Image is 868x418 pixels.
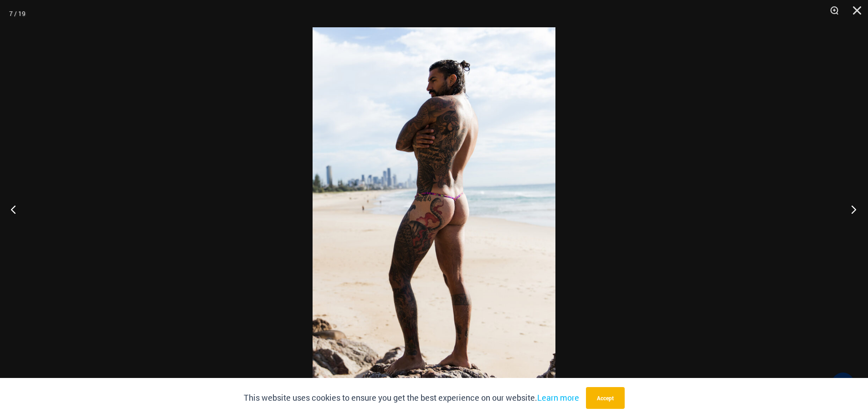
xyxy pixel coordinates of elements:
a: Learn more [537,392,579,403]
img: Cable Beach Coastal Bliss 004 Thong 11 [313,27,555,391]
button: Next [834,186,868,232]
p: This website uses cookies to ensure you get the best experience on our website. [244,391,579,405]
button: Accept [586,387,625,409]
div: 7 / 19 [9,7,26,20]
